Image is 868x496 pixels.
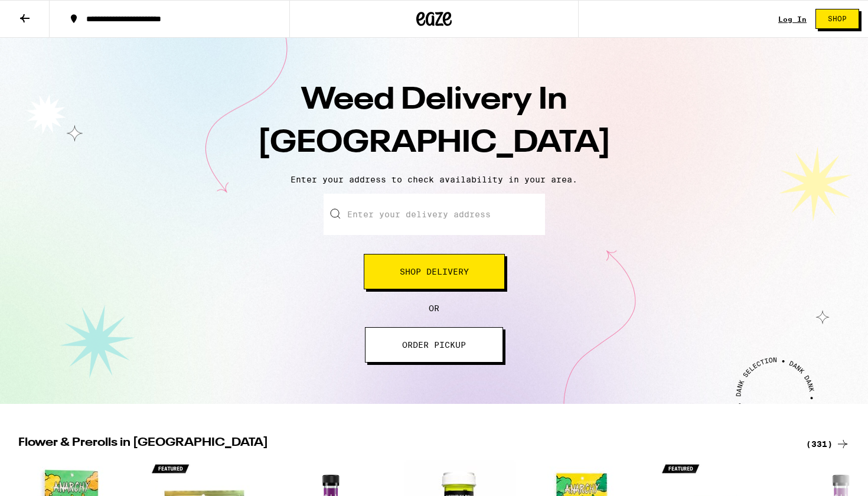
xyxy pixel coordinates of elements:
[828,15,847,22] span: Shop
[324,194,545,235] input: Enter your delivery address
[227,79,641,165] h1: Weed Delivery In
[429,304,439,313] span: OR
[18,437,792,451] h2: Flower & Prerolls in [GEOGRAPHIC_DATA]
[402,341,466,349] span: ORDER PICKUP
[257,128,611,159] span: [GEOGRAPHIC_DATA]
[364,254,505,289] button: Shop Delivery
[778,15,807,23] a: Log In
[400,267,469,276] span: Shop Delivery
[365,327,503,363] button: ORDER PICKUP
[807,9,868,29] a: Shop
[806,437,850,451] a: (331)
[12,175,856,184] p: Enter your address to check availability in your area.
[815,9,859,29] button: Shop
